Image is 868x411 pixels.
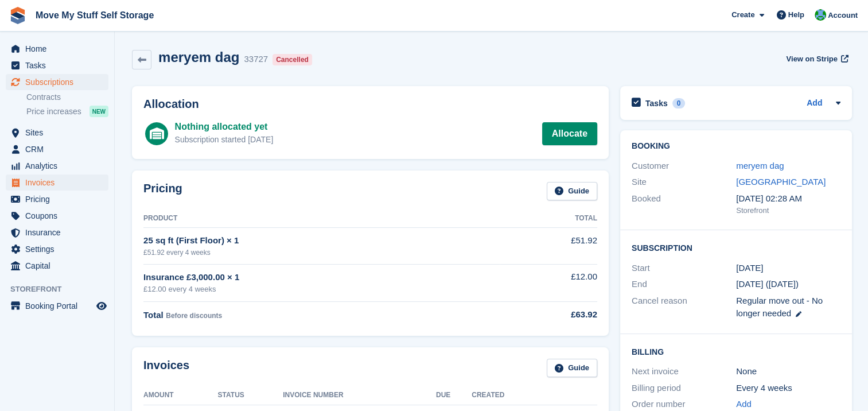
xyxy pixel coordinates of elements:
[25,258,94,274] span: Capital
[672,98,686,108] div: 0
[25,175,94,191] span: Invoices
[143,210,500,228] th: Product
[736,205,840,216] div: Storefront
[500,228,597,264] td: £51.92
[25,57,94,73] span: Tasks
[25,241,94,257] span: Settings
[6,74,108,90] a: menu
[25,158,94,174] span: Analytics
[6,125,108,141] a: menu
[244,53,268,66] div: 33727
[632,382,736,395] div: Billing period
[807,97,822,110] a: Add
[143,359,189,378] h2: Invoices
[500,210,597,228] th: Total
[736,161,784,170] a: meryem dag
[632,176,736,189] div: Site
[500,264,597,301] td: £12.00
[218,386,283,405] th: Status
[25,125,94,141] span: Sites
[143,271,500,284] div: Insurance £3,000.00 × 1
[89,106,108,117] div: NEW
[283,386,436,405] th: Invoice Number
[25,208,94,224] span: Coupons
[542,122,597,145] a: Allocate
[31,6,158,25] a: Move My Stuff Self Storage
[632,262,736,275] div: Start
[645,98,668,108] h2: Tasks
[736,398,752,411] a: Add
[547,182,597,201] a: Guide
[632,398,736,411] div: Order number
[731,9,754,21] span: Create
[143,182,182,201] h2: Pricing
[436,386,472,405] th: Due
[6,208,108,224] a: menu
[25,74,94,90] span: Subscriptions
[143,234,500,247] div: 25 sq ft (First Floor) × 1
[158,49,239,65] h2: meryem dag
[6,191,108,207] a: menu
[25,298,94,314] span: Booking Portal
[175,134,274,146] div: Subscription started [DATE]
[736,296,823,319] span: Regular move out - No longer needed
[143,310,164,320] span: Total
[26,106,81,117] span: Price increases
[6,141,108,157] a: menu
[143,386,218,405] th: Amount
[781,49,851,68] a: View on Stripe
[815,9,826,21] img: Dan
[547,359,597,378] a: Guide
[736,365,840,378] div: None
[472,386,597,405] th: Created
[6,57,108,73] a: menu
[736,192,840,205] div: [DATE] 02:28 AM
[828,10,858,21] span: Account
[175,120,274,134] div: Nothing allocated yet
[26,105,108,118] a: Price increases NEW
[788,9,804,21] span: Help
[6,175,108,191] a: menu
[632,365,736,378] div: Next invoice
[6,224,108,241] a: menu
[166,312,222,320] span: Before discounts
[25,224,94,241] span: Insurance
[25,141,94,157] span: CRM
[6,41,108,57] a: menu
[736,177,826,187] a: [GEOGRAPHIC_DATA]
[6,298,108,314] a: menu
[736,262,763,275] time: 2024-02-21 00:00:00 UTC
[632,278,736,291] div: End
[6,158,108,174] a: menu
[273,54,312,65] div: Cancelled
[632,160,736,173] div: Customer
[25,191,94,207] span: Pricing
[143,98,597,111] h2: Allocation
[632,346,840,357] h2: Billing
[6,258,108,274] a: menu
[9,7,26,24] img: stora-icon-8386f47178a22dfd0bd8f6a31ec36ba5ce8667c1dd55bd0f319d3a0aa187defe.svg
[632,142,840,151] h2: Booking
[632,192,736,216] div: Booked
[6,241,108,257] a: menu
[143,284,500,295] div: £12.00 every 4 weeks
[143,247,500,258] div: £51.92 every 4 weeks
[786,53,837,65] span: View on Stripe
[95,299,108,313] a: Preview store
[632,294,736,320] div: Cancel reason
[736,279,799,289] span: [DATE] ([DATE])
[25,41,94,57] span: Home
[736,382,840,395] div: Every 4 weeks
[26,92,108,103] a: Contracts
[500,308,597,321] div: £63.92
[10,284,114,295] span: Storefront
[632,242,840,253] h2: Subscription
